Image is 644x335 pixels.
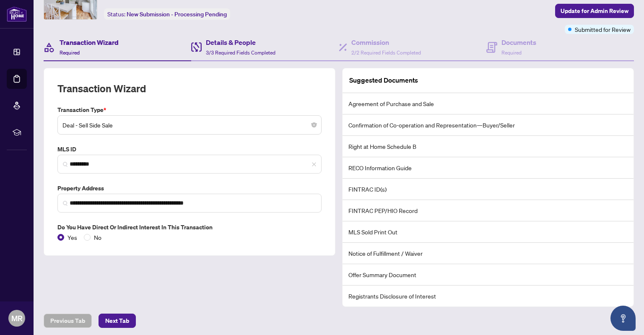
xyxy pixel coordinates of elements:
[343,114,634,136] li: Confirmation of Co-operation and Representation—Buyer/Seller
[62,117,317,133] span: Deal - Sell Side Sale
[60,49,80,56] span: Required
[57,82,146,95] h2: Transaction Wizard
[501,49,522,56] span: Required
[63,201,68,206] img: search_icon
[343,93,634,114] li: Agreement of Purchase and Sale
[57,105,322,114] label: Transaction Type
[343,136,634,157] li: Right at Home Schedule B
[11,312,23,324] span: MR
[127,10,227,18] span: New Submission - Processing Pending
[312,162,317,167] span: close
[561,4,628,18] span: Update for Admin Review
[7,6,27,22] img: logo
[575,25,631,34] span: Submitted for Review
[343,286,634,306] li: Registrants Disclosure of Interest
[343,200,634,221] li: FINTRAC PEP/HIO Record
[91,233,105,242] span: No
[60,37,119,47] h4: Transaction Wizard
[64,233,80,242] span: Yes
[343,179,634,200] li: FINTRAC ID(s)
[44,314,92,328] button: Previous Tab
[343,264,634,286] li: Offer Summary Document
[57,145,322,154] label: MLS ID
[57,184,322,193] label: Property Address
[555,4,634,18] button: Update for Admin Review
[351,37,421,47] h4: Commission
[99,314,136,328] button: Next Tab
[104,8,230,20] div: Status:
[206,49,275,56] span: 3/3 Required Fields Completed
[343,157,634,179] li: RECO Information Guide
[501,37,536,47] h4: Documents
[312,122,317,127] span: close-circle
[351,49,421,56] span: 2/2 Required Fields Completed
[343,221,634,243] li: MLS Sold Print Out
[206,37,275,47] h4: Details & People
[349,75,418,86] article: Suggested Documents
[63,162,68,167] img: search_icon
[343,243,634,264] li: Notice of Fulfillment / Waiver
[610,306,636,331] button: Open asap
[57,223,322,232] label: Do you have direct or indirect interest in this transaction
[105,314,129,327] span: Next Tab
